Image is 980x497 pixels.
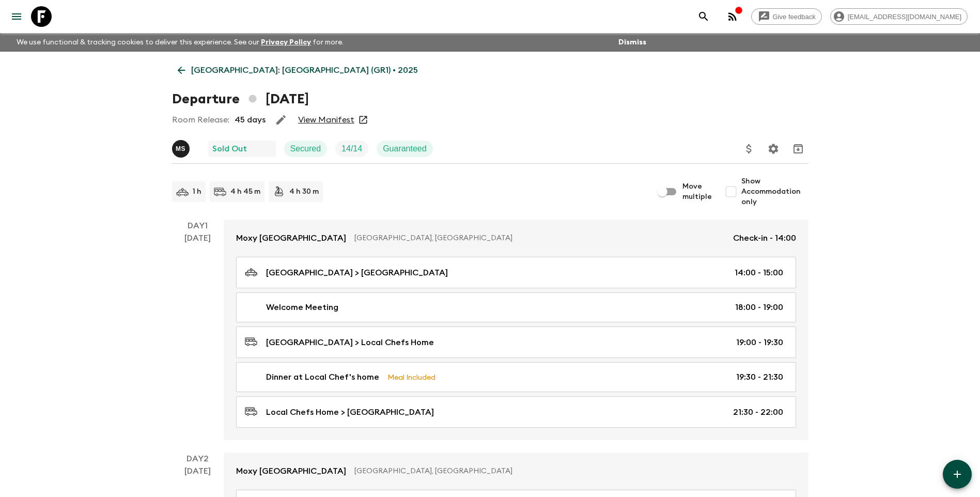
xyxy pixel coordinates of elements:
p: Moxy [GEOGRAPHIC_DATA] [236,465,346,477]
a: Moxy [GEOGRAPHIC_DATA][GEOGRAPHIC_DATA], [GEOGRAPHIC_DATA] [224,453,808,490]
a: [GEOGRAPHIC_DATA]: [GEOGRAPHIC_DATA] (GR1) • 2025 [172,60,424,81]
a: Welcome Meeting18:00 - 19:00 [236,292,796,322]
p: 45 days [235,114,266,126]
p: 18:00 - 19:00 [735,301,783,314]
p: 19:30 - 21:30 [736,371,783,383]
p: [GEOGRAPHIC_DATA] > [GEOGRAPHIC_DATA] [266,267,448,279]
p: 14:00 - 15:00 [735,267,783,279]
p: Dinner at Local Chef's home [266,371,379,383]
h1: Departure [DATE] [172,89,309,110]
p: Guaranteed [383,143,427,155]
span: Move multiple [682,181,712,202]
span: Magda Sotiriadis [172,143,192,151]
p: 1 h [193,187,201,197]
a: Moxy [GEOGRAPHIC_DATA][GEOGRAPHIC_DATA], [GEOGRAPHIC_DATA]Check-in - 14:00 [224,220,808,257]
p: [GEOGRAPHIC_DATA]: [GEOGRAPHIC_DATA] (GR1) • 2025 [191,64,418,76]
button: Archive (Completed, Cancelled or Unsynced Departures only) [788,138,808,159]
button: MS [172,140,192,158]
p: We use functional & tracking cookies to deliver this experience. See our for more. [12,33,348,52]
span: Give feedback [767,13,821,21]
a: Local Chefs Home > [GEOGRAPHIC_DATA]21:30 - 22:00 [236,396,796,428]
p: 4 h 30 m [289,187,319,197]
p: Check-in - 14:00 [733,232,796,244]
p: Local Chefs Home > [GEOGRAPHIC_DATA] [266,406,434,418]
a: [GEOGRAPHIC_DATA] > [GEOGRAPHIC_DATA]14:00 - 15:00 [236,257,796,288]
a: Dinner at Local Chef's homeMeal Included19:30 - 21:30 [236,362,796,392]
p: Welcome Meeting [266,301,338,314]
div: Trip Fill [335,141,368,157]
div: [DATE] [184,232,211,440]
button: Update Price, Early Bird Discount and Costs [739,138,759,159]
span: [EMAIL_ADDRESS][DOMAIN_NAME] [842,13,967,21]
a: Privacy Policy [261,39,311,46]
p: [GEOGRAPHIC_DATA], [GEOGRAPHIC_DATA] [354,466,788,476]
p: 19:00 - 19:30 [736,336,783,349]
button: search adventures [693,6,714,27]
p: Meal Included [387,371,435,383]
p: Day 2 [172,453,224,465]
p: Sold Out [212,143,247,155]
p: Secured [290,143,321,155]
p: 21:30 - 22:00 [733,406,783,418]
button: Settings [763,138,784,159]
p: Moxy [GEOGRAPHIC_DATA] [236,232,346,244]
div: Secured [284,141,328,157]
p: Day 1 [172,220,224,232]
p: 14 / 14 [341,143,362,155]
p: 4 h 45 m [230,187,260,197]
a: [GEOGRAPHIC_DATA] > Local Chefs Home19:00 - 19:30 [236,327,796,358]
p: [GEOGRAPHIC_DATA], [GEOGRAPHIC_DATA] [354,233,725,243]
span: Show Accommodation only [741,176,808,207]
p: M S [176,145,185,153]
button: menu [6,6,27,27]
p: [GEOGRAPHIC_DATA] > Local Chefs Home [266,336,434,349]
div: [EMAIL_ADDRESS][DOMAIN_NAME] [830,8,968,25]
button: Dismiss [616,35,649,50]
a: View Manifest [298,115,354,125]
a: Give feedback [751,8,822,25]
p: Room Release: [172,114,229,126]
